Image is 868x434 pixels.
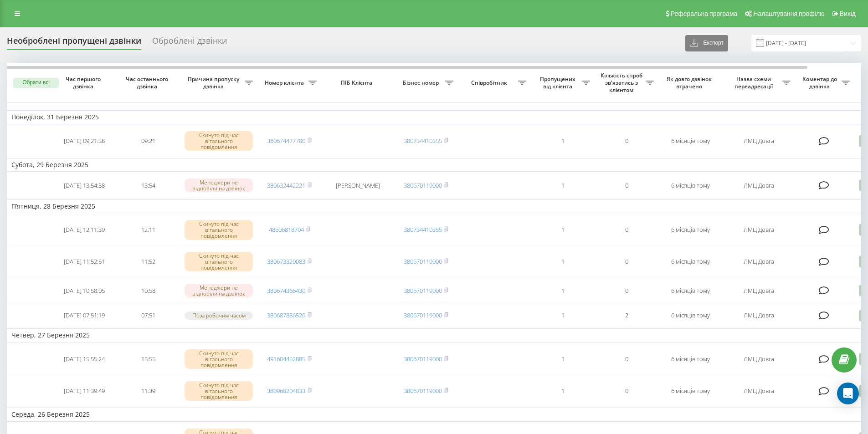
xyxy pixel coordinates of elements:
[531,304,595,327] td: 1
[753,10,824,17] span: Налаштування профілю
[13,78,59,88] button: Обрати всі
[185,311,253,319] div: Поза робочим часом
[404,286,442,295] a: 380670119000
[329,79,386,87] span: ПІБ Клієнта
[531,215,595,245] td: 1
[116,344,180,374] td: 15:55
[152,36,227,50] div: Оброблені дзвінки
[116,376,180,406] td: 11:39
[52,304,116,327] td: [DATE] 07:51:19
[116,279,180,303] td: 10:58
[52,126,116,156] td: [DATE] 09:21:38
[116,215,180,245] td: 12:11
[727,76,782,90] span: Назва схеми переадресації
[404,387,442,395] a: 380670119000
[595,344,658,374] td: 0
[658,304,722,327] td: 6 місяців тому
[262,79,308,87] span: Номер клієнта
[116,247,180,277] td: 11:52
[671,10,738,17] span: Реферальна програма
[60,76,109,90] span: Час першого дзвінка
[185,220,253,240] div: Скинуто під час вітального повідомлення
[267,286,305,295] a: 380674366430
[599,72,646,93] span: Кількість спроб зв'язатись з клієнтом
[531,279,595,303] td: 1
[185,131,253,151] div: Скинуто під час вітального повідомлення
[531,174,595,198] td: 1
[52,376,116,406] td: [DATE] 11:39:49
[595,279,658,303] td: 0
[658,215,722,245] td: 6 місяців тому
[116,304,180,327] td: 07:51
[267,355,305,363] a: 491604452885
[800,76,842,90] span: Коментар до дзвінка
[685,35,728,51] button: Експорт
[595,174,658,198] td: 0
[404,225,442,234] a: 380734410355
[658,247,722,277] td: 6 місяців тому
[185,349,253,369] div: Скинуто під час вітального повідомлення
[52,279,116,303] td: [DATE] 10:58:05
[267,181,305,189] a: 380632442221
[722,215,795,245] td: ЛМЦ Довга
[840,10,856,17] span: Вихід
[404,257,442,266] a: 380670119000
[269,225,304,234] a: 48606818704
[267,137,305,145] a: 380674477780
[595,126,658,156] td: 0
[185,179,253,192] div: Менеджери не відповіли на дзвінок
[595,376,658,406] td: 0
[185,284,253,297] div: Менеджери не відповіли на дзвінок
[185,252,253,272] div: Скинуто під час вітального повідомлення
[52,247,116,277] td: [DATE] 11:52:51
[722,344,795,374] td: ЛМЦ Довга
[666,76,715,90] span: Як довго дзвінок втрачено
[837,383,859,404] div: Open Intercom Messenger
[404,311,442,319] a: 380670119000
[267,311,305,319] a: 380687886526
[7,36,141,50] div: Необроблені пропущені дзвінки
[185,381,253,401] div: Скинуто під час вітального повідомлення
[722,304,795,327] td: ЛМЦ Довга
[404,137,442,145] a: 380734410355
[399,79,445,87] span: Бізнес номер
[658,344,722,374] td: 6 місяців тому
[658,174,722,198] td: 6 місяців тому
[595,215,658,245] td: 0
[658,279,722,303] td: 6 місяців тому
[404,355,442,363] a: 380670119000
[531,126,595,156] td: 1
[123,76,173,90] span: Час останнього дзвінка
[267,387,305,395] a: 380968204833
[595,304,658,327] td: 2
[267,257,305,266] a: 380673320083
[595,247,658,277] td: 0
[116,174,180,198] td: 13:54
[531,344,595,374] td: 1
[321,174,394,198] td: [PERSON_NAME]
[116,126,180,156] td: 09:21
[722,279,795,303] td: ЛМЦ Довга
[722,376,795,406] td: ЛМЦ Довга
[185,76,245,90] span: Причина пропуску дзвінка
[52,344,116,374] td: [DATE] 15:55:24
[531,376,595,406] td: 1
[658,376,722,406] td: 6 місяців тому
[722,174,795,198] td: ЛМЦ Довга
[52,174,116,198] td: [DATE] 13:54:38
[722,126,795,156] td: ЛМЦ Довга
[658,126,722,156] td: 6 місяців тому
[535,76,582,90] span: Пропущених від клієнта
[404,181,442,189] a: 380670119000
[722,247,795,277] td: ЛМЦ Довга
[531,247,595,277] td: 1
[52,215,116,245] td: [DATE] 12:11:39
[462,79,518,87] span: Співробітник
